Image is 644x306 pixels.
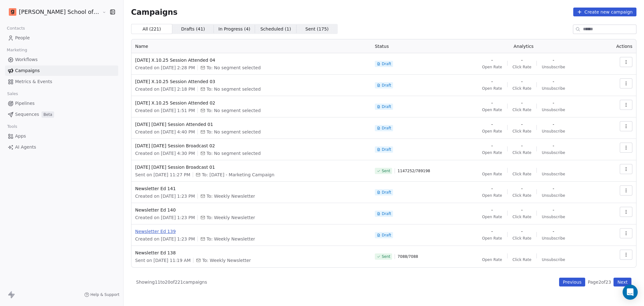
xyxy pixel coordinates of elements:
[397,168,430,173] span: 1147252 / 789198
[513,129,531,134] span: Click Rate
[513,107,531,112] span: Click Rate
[521,228,523,235] span: -
[513,214,531,219] span: Click Rate
[553,185,554,192] span: -
[382,190,391,195] span: Draft
[553,143,554,149] span: -
[542,172,565,177] span: Unsubscribe
[382,168,390,173] span: Sent
[559,278,585,286] button: Previous
[542,257,565,262] span: Unsubscribe
[542,129,565,134] span: Unsubscribe
[135,143,367,149] span: [DATE] [DATE] Session Broadcast 02
[135,185,367,192] span: Newsletter Ed 141
[305,26,329,32] span: Sent ( 175 )
[491,228,493,235] span: -
[542,107,565,112] span: Unsubscribe
[513,236,531,241] span: Click Rate
[553,100,554,106] span: -
[542,236,565,241] span: Unsubscribe
[553,121,554,127] span: -
[135,150,195,156] span: Created on [DATE] 4:30 PM
[135,236,195,242] span: Created on [DATE] 1:23 PM
[135,86,195,92] span: Created on [DATE] 2:18 PM
[382,211,391,216] span: Draft
[15,111,39,118] span: Sequences
[597,39,636,53] th: Actions
[84,292,119,297] a: Help & Support
[5,142,118,152] a: AI Agents
[491,100,493,106] span: -
[135,65,195,71] span: Created on [DATE] 2:28 PM
[491,121,493,127] span: -
[135,214,195,221] span: Created on [DATE] 1:23 PM
[136,279,207,285] span: Showing 11 to 20 of 221 campaigns
[15,67,40,74] span: Campaigns
[135,164,367,170] span: [DATE] [DATE] Session Broadcast 01
[553,207,554,213] span: -
[491,185,493,192] span: -
[207,65,261,71] span: To: No segment selected
[382,126,391,131] span: Draft
[382,104,391,109] span: Draft
[482,236,502,241] span: Open Rate
[613,278,631,286] button: Next
[521,121,523,127] span: -
[491,143,493,149] span: -
[513,257,531,262] span: Click Rate
[542,193,565,198] span: Unsubscribe
[202,257,251,263] span: To: Weekly Newsletter
[131,8,178,16] span: Campaigns
[491,57,493,63] span: -
[482,86,502,91] span: Open Rate
[207,107,261,114] span: To: No segment selected
[4,122,20,131] span: Tools
[553,78,554,85] span: -
[482,172,502,177] span: Open Rate
[491,207,493,213] span: -
[19,8,101,16] span: [PERSON_NAME] School of Finance LLP
[382,233,391,238] span: Draft
[553,228,554,235] span: -
[5,98,118,109] a: Pipelines
[135,57,367,63] span: [DATE] X.10.25 Session Attended 04
[202,172,275,178] span: To: Diwali 2025 - Marketing Campaign
[573,8,636,16] button: Create new campaign
[382,83,391,88] span: Draft
[482,214,502,219] span: Open Rate
[15,78,52,85] span: Metrics & Events
[521,185,523,192] span: -
[513,150,531,155] span: Click Rate
[135,172,190,178] span: Sent on [DATE] 11:27 PM
[15,144,36,150] span: AI Agents
[207,150,261,156] span: To: No segment selected
[219,26,251,32] span: In Progress ( 4 )
[397,254,418,259] span: 7088 / 7088
[9,8,16,16] img: Goela%20School%20Logos%20(4).png
[542,214,565,219] span: Unsubscribe
[371,39,450,53] th: Status
[450,39,597,53] th: Analytics
[482,257,502,262] span: Open Rate
[42,111,54,118] span: Beta
[5,76,118,87] a: Metrics & Events
[5,33,118,43] a: People
[542,150,565,155] span: Unsubscribe
[91,292,119,297] span: Help & Support
[181,26,205,32] span: Drafts ( 41 )
[588,279,611,285] span: Page 2 of 23
[482,65,502,70] span: Open Rate
[207,86,261,92] span: To: No segment selected
[5,109,118,120] a: SequencesBeta
[4,89,21,99] span: Sales
[15,35,30,41] span: People
[135,129,195,135] span: Created on [DATE] 4:40 PM
[131,39,371,53] th: Name
[482,193,502,198] span: Open Rate
[207,236,255,242] span: To: Weekly Newsletter
[382,254,390,259] span: Sent
[491,78,493,85] span: -
[135,193,195,199] span: Created on [DATE] 1:23 PM
[135,207,367,213] span: Newsletter Ed 140
[521,78,523,85] span: -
